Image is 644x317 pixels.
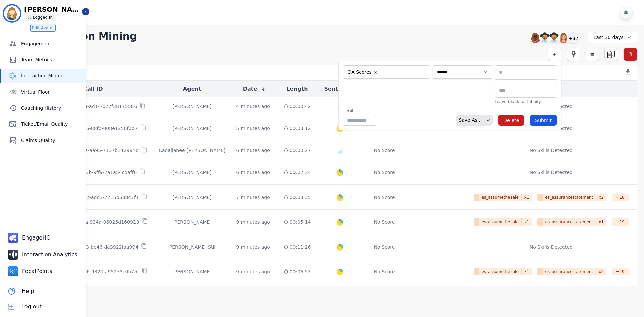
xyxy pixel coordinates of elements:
span: x 2 [596,194,606,201]
span: Interaction Analytics [22,251,79,259]
label: Limit [343,108,376,114]
button: Help [4,283,35,299]
p: 95b05f36-9d0e-4353-be46-de3922faa994 [39,244,139,250]
div: 00:05:14 [284,219,311,225]
div: + 18 [612,194,629,201]
span: Interaction Mining [21,72,83,79]
div: [PERSON_NAME] [159,125,225,132]
div: No Skills Detected [530,169,573,176]
img: person [28,15,32,19]
button: Delete [498,115,524,126]
a: Claims Quality [1,134,86,147]
p: 259377cd-b8dc-4e12-add3-7715b538c3f4 [39,194,139,201]
div: 00:00:42 [284,103,311,110]
p: d6bd967d-4dba-45b6-9324-a95275c0b75f [39,268,139,275]
div: 00:02:34 [284,169,311,176]
p: d49ba3ec-1f28-4505-88fb-008e1256f0b7 [40,125,138,132]
button: Edit Avatar [30,24,56,32]
a: Interaction Mining [1,69,86,83]
button: Submit [530,115,557,126]
span: Log out [21,303,42,311]
div: [PERSON_NAME] [159,103,225,110]
button: Sentiment [324,85,356,93]
div: 00:06:53 [284,268,311,275]
div: + 19 [612,218,629,226]
a: EngageHQ [5,230,55,246]
div: [PERSON_NAME] [159,268,225,275]
div: No Skills Detected [530,244,573,250]
div: 9 minutes ago [236,268,270,275]
div: No Score [374,219,395,225]
div: +82 [568,32,579,44]
div: Save As... [456,115,482,126]
span: x 1 [522,268,532,275]
a: Ticket/Email Quality [1,117,86,131]
p: c7e8520d-09ef-4e4a-aa95-7137b142994d [39,147,139,154]
span: Help [22,287,34,295]
a: Virtual Floor [1,85,86,99]
span: x 1 [522,218,532,226]
div: 00:11:26 [284,244,311,250]
span: Ticket/Email Quality [21,121,83,127]
div: 7 minutes ago [236,194,270,201]
a: Interaction Analytics [5,247,82,262]
a: FocalPoints [5,264,56,279]
button: Log out [4,299,43,314]
span: x 2 [596,268,606,275]
div: 5 minutes ago [236,125,270,132]
ul: selected options [344,68,426,76]
span: Team Metrics [21,56,83,63]
button: Remove QA Scores [373,70,378,75]
span: es_assurancestatement [543,218,596,226]
div: No Score [374,194,395,201]
div: 00:03:35 [284,194,311,201]
span: es_assurancestatement [543,194,596,201]
div: Cadajianee [PERSON_NAME] [159,147,225,154]
div: 6 minutes ago [236,147,270,154]
div: No Score [374,147,395,154]
div: 4 minutes ago [236,103,270,110]
div: 6 minutes ago [236,169,270,176]
p: ef053e64-f5fa-4a43-ad14-077f38175586 [41,103,137,110]
a: Team Metrics [1,53,86,66]
p: b371a09e-6b7d-443b-9ff9-2a1a54cdaff6 [41,169,137,176]
div: [PERSON_NAME] [159,169,225,176]
div: Leave blank for Infinity [495,99,557,104]
span: es_assurancestatement [543,268,596,275]
div: No Score [374,169,395,176]
a: Coaching History [1,101,86,115]
div: 9 minutes ago [236,219,270,225]
div: No Score [374,268,395,275]
div: 00:03:12 [284,125,311,132]
span: x 1 [522,194,532,201]
p: Logged In [33,15,53,20]
div: 9 minutes ago [236,244,270,250]
button: Length [287,85,308,93]
div: 00:00:27 [284,147,311,154]
span: Claims Quality [21,137,83,144]
img: Bordered avatar [4,5,20,21]
li: QA Scores [345,69,380,75]
span: es_assumethesale [479,194,522,201]
span: EngageHQ [22,234,52,242]
span: x 1 [596,218,606,226]
a: Engagement [1,37,86,50]
button: Call ID [83,85,103,93]
div: Last 30 days [588,32,637,43]
button: Agent [183,85,201,93]
div: [PERSON_NAME] Still [159,244,225,250]
p: 8372f599-eb92-456a-934a-06025d160913 [38,219,139,225]
span: Engagement [21,40,83,47]
div: [PERSON_NAME] [159,219,225,225]
span: es_assumethesale [479,268,522,275]
div: [PERSON_NAME] [159,194,225,201]
div: + 19 [612,268,629,275]
button: Date [243,85,267,93]
div: No Score [374,244,395,250]
div: No Skills Detected [530,147,573,154]
span: FocalPoints [22,267,54,275]
span: Virtual Floor [21,89,83,95]
p: [PERSON_NAME] [24,6,81,13]
span: Coaching History [21,105,83,111]
span: es_assumethesale [479,218,522,226]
